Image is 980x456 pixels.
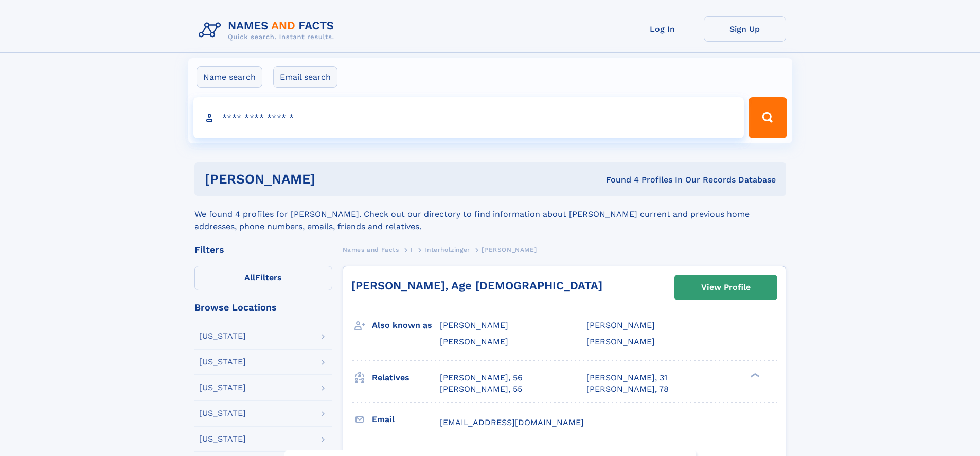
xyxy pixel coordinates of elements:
[351,279,602,292] a: [PERSON_NAME], Age [DEMOGRAPHIC_DATA]
[460,174,776,186] div: Found 4 Profiles In Our Records Database
[194,245,332,254] div: Filters
[586,337,655,346] span: [PERSON_NAME]
[372,317,440,334] h3: Also known as
[586,320,655,330] span: [PERSON_NAME]
[372,411,440,428] h3: Email
[701,276,751,299] div: View Profile
[372,369,440,387] h3: Relatives
[748,372,760,378] div: ❯
[199,409,246,417] div: [US_STATE]
[273,66,337,88] label: Email search
[440,337,508,346] span: [PERSON_NAME]
[194,16,343,44] img: Logo Names and Facts
[197,66,262,88] label: Name search
[749,97,787,138] button: Search Button
[440,320,508,330] span: [PERSON_NAME]
[199,358,246,366] div: [US_STATE]
[194,196,786,233] div: We found 4 profiles for [PERSON_NAME]. Check out our directory to find information about [PERSON_...
[194,266,332,290] label: Filters
[194,303,332,312] div: Browse Locations
[586,372,667,384] a: [PERSON_NAME], 31
[424,246,470,253] span: Interholzinger
[193,97,744,138] input: search input
[621,16,704,42] a: Log In
[440,384,522,395] a: [PERSON_NAME], 55
[586,384,669,395] a: [PERSON_NAME], 78
[424,243,470,256] a: Interholzinger
[205,173,461,186] h1: [PERSON_NAME]
[482,246,537,253] span: [PERSON_NAME]
[440,417,584,427] span: [EMAIL_ADDRESS][DOMAIN_NAME]
[244,272,255,282] span: All
[411,243,413,256] a: I
[704,16,786,42] a: Sign Up
[411,246,413,253] span: I
[343,243,399,256] a: Names and Facts
[199,332,246,340] div: [US_STATE]
[199,435,246,443] div: [US_STATE]
[199,384,246,392] div: [US_STATE]
[440,372,523,384] a: [PERSON_NAME], 56
[675,275,777,300] a: View Profile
